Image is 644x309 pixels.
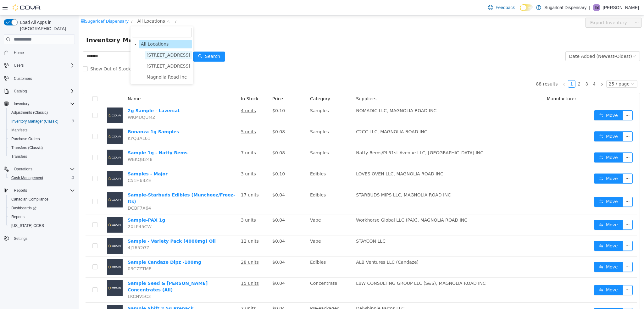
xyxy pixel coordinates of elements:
span: DCBF7X64 [49,190,73,195]
a: Transfers [9,153,30,160]
span: Dashboards [9,204,75,212]
span: Reports [11,214,25,219]
i: icon: down [554,39,558,43]
button: Operations [11,165,35,173]
span: Workhorse Global LLC (PAX), MAGNOLIA ROAD INC [277,202,389,207]
span: Inventory Manager (Classic) [9,118,75,125]
span: 411 N Commercial St. [66,47,113,55]
button: Export Inventory [507,2,553,12]
p: | [589,4,590,11]
span: 4J1652GZ [49,230,71,235]
span: All Locations [61,25,113,33]
span: TB [594,4,599,11]
i: icon: down [552,67,556,71]
a: Reports [9,213,27,221]
span: Manufacturer [468,81,498,86]
button: Inventory [11,100,32,108]
span: Customers [14,76,32,81]
span: [US_STATE] CCRS [11,223,44,228]
span: C2CC LLC, MAGNOLIA ROAD INC [277,114,348,119]
a: Customers [11,75,35,82]
span: STARBUDS MIPS LLC, MAGNOLIA ROAD INC [277,177,372,182]
button: icon: ellipsis [544,204,554,214]
a: Cash Management [9,174,46,182]
u: 3 units [162,156,177,161]
img: Sample Shift 3.5g Prepack placeholder [28,290,44,306]
button: icon: ellipsis [544,95,554,105]
span: Dalwhinnie Farms LLC [277,290,326,295]
a: Sample 1g - Natty Rems [49,135,109,140]
li: 1 [489,65,497,72]
span: Home [14,50,24,55]
span: Settings [11,235,75,242]
a: Transfers (Classic) [9,144,45,152]
span: Inventory Manager [8,19,79,30]
a: 1 [490,65,497,72]
span: Canadian Compliance [9,196,75,203]
button: icon: ellipsis [544,293,554,303]
span: Suppliers [277,81,298,86]
a: 2 [497,65,504,72]
li: 2 [497,65,504,72]
span: Catalog [11,87,75,95]
u: 28 units [162,244,180,249]
span: 2XLP45CW [49,209,73,214]
span: WKMUQUMZ [49,99,77,104]
u: 15 units [162,265,180,270]
span: $0.04 [194,290,206,295]
li: 88 results [457,65,479,72]
td: Edibles [229,241,275,262]
button: Reports [6,212,77,221]
td: Vape [229,220,275,241]
button: icon: swapMove [515,246,544,257]
button: Transfers (Classic) [6,143,77,152]
td: Edibles [229,174,275,199]
a: Settings [11,235,30,242]
span: In Stock [162,81,180,86]
span: LOVES OVEN LLC, MAGNOLIA ROAD INC [277,156,365,161]
td: Samples [229,132,275,153]
span: WEKQB248 [49,141,74,146]
span: Inventory Manager (Classic) [11,119,58,124]
a: Sample Seed & [PERSON_NAME] Concentrates (All) [49,265,129,277]
td: Samples [229,111,275,132]
span: LBW CONSULTING GROUP LLC (S&S), MAGNOLIA ROAD INC [277,265,407,270]
a: Adjustments (Classic) [9,109,50,116]
i: icon: down [88,4,92,8]
p: [PERSON_NAME] [603,4,639,11]
a: 3 [505,65,512,72]
span: / [97,3,98,8]
button: icon: swapMove [515,293,544,303]
span: NOMADIC LLC, MAGNOLIA ROAD INC [277,93,358,98]
u: 12 units [162,223,180,228]
button: icon: ellipsis [544,225,554,235]
span: Magnolia Road inc [66,58,113,66]
span: Washington CCRS [9,222,75,229]
a: Sample Shift 3.5g Prepack [49,290,115,295]
span: Purchase Orders [11,136,40,141]
a: Dashboards [6,204,77,212]
span: [STREET_ADDRESS] [68,48,112,53]
u: 3 units [162,202,177,207]
a: 2g Sample - Lazercat [49,93,101,98]
span: Category [231,81,252,86]
span: Purchase Orders [9,135,75,143]
img: Cova [13,4,41,11]
button: icon: ellipsis [544,270,554,280]
div: 25 / page [530,65,551,72]
span: $0.04 [194,265,206,270]
button: icon: swapMove [515,225,544,235]
a: Feedback [486,1,517,14]
button: icon: ellipsis [544,246,554,257]
button: Reports [11,187,30,194]
span: [STREET_ADDRESS] [68,37,112,42]
span: Reports [11,187,75,194]
button: Cash Management [6,174,77,182]
span: Transfers (Classic) [11,145,43,150]
span: C51H63ZE [49,163,72,168]
a: Samples - Major [49,156,89,161]
a: Inventory Manager (Classic) [9,118,61,125]
span: Users [11,62,75,69]
button: Transfers [6,152,77,161]
li: 3 [504,65,512,72]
